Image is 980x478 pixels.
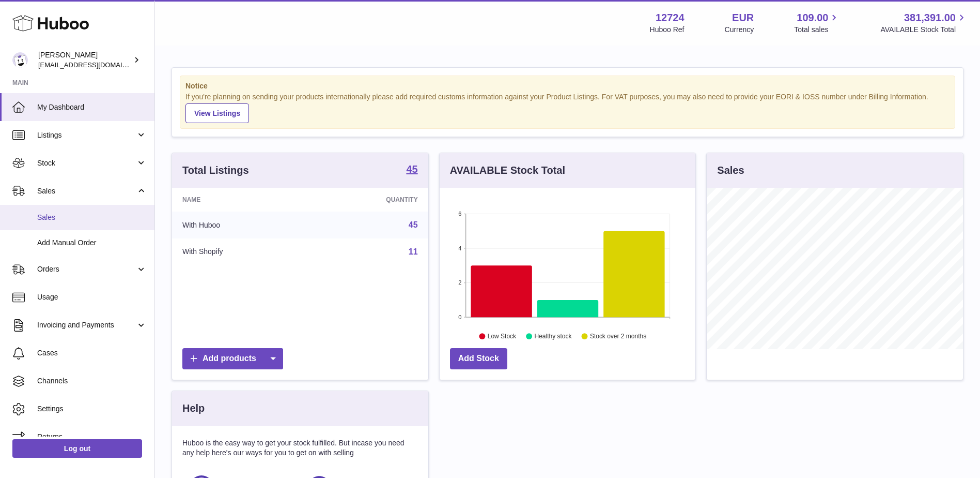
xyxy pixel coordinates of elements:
[458,279,461,286] text: 2
[185,103,249,123] a: View Listings
[172,238,310,265] td: With Shopify
[732,11,754,25] strong: EUR
[37,102,147,112] span: My Dashboard
[182,401,205,415] h3: Help
[650,25,685,35] div: Huboo Ref
[37,432,147,442] span: Returns
[12,439,142,458] a: Log out
[904,11,956,25] span: 381,391.00
[409,220,418,229] a: 45
[37,130,136,140] span: Listings
[185,92,950,123] div: If you're planning on sending your products internationally please add required customs informati...
[185,81,950,91] strong: Notice
[450,163,565,177] h3: AVAILABLE Stock Total
[458,314,461,320] text: 0
[406,164,417,176] a: 45
[38,50,131,70] div: [PERSON_NAME]
[37,238,147,248] span: Add Manual Order
[880,11,968,35] a: 381,391.00 AVAILABLE Stock Total
[656,11,685,25] strong: 12724
[458,245,461,251] text: 4
[794,11,840,35] a: 109.00 Total sales
[797,11,828,25] span: 109.00
[37,320,136,330] span: Invoicing and Payments
[458,211,461,217] text: 6
[794,25,840,35] span: Total sales
[880,25,968,35] span: AVAILABLE Stock Total
[12,52,28,68] img: internalAdmin-12724@internal.huboo.com
[37,348,147,358] span: Cases
[310,188,428,212] th: Quantity
[172,212,310,238] td: With Huboo
[590,333,646,340] text: Stock over 2 months
[38,61,152,69] span: [EMAIL_ADDRESS][DOMAIN_NAME]
[182,348,283,369] a: Add products
[37,186,136,196] span: Sales
[37,158,136,168] span: Stock
[37,213,147,222] span: Sales
[37,376,147,386] span: Channels
[488,333,517,340] text: Low Stock
[182,163,249,177] h3: Total Listings
[182,438,418,458] p: Huboo is the easy way to get your stock fulfilled. But incase you need any help here's our ways f...
[37,292,147,302] span: Usage
[406,164,417,174] strong: 45
[450,348,507,369] a: Add Stock
[534,333,572,340] text: Healthy stock
[409,247,418,256] a: 11
[172,188,310,212] th: Name
[717,163,744,177] h3: Sales
[37,264,136,274] span: Orders
[725,25,754,35] div: Currency
[37,404,147,414] span: Settings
